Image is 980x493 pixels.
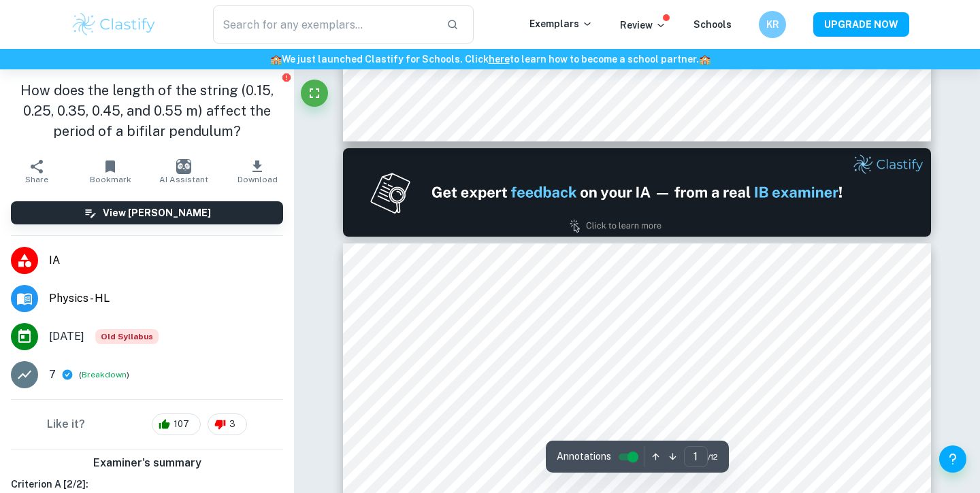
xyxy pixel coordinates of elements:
[813,12,909,37] button: UPGRADE NOW
[281,72,291,82] button: Report issue
[529,16,593,31] p: Exemplars
[208,413,247,435] div: 3
[152,413,201,435] div: 107
[301,80,328,107] button: Fullscreen
[693,19,732,30] a: Schools
[213,5,436,44] input: Search for any exemplars...
[49,367,56,383] p: 7
[708,451,718,463] span: / 12
[699,54,710,65] span: 🏫
[73,152,147,190] button: Bookmark
[220,152,294,190] button: Download
[71,11,157,38] img: Clastify logo
[95,329,159,344] span: Old Syllabus
[557,449,611,464] span: Annotations
[11,477,283,492] h6: Criterion A [ 2 / 2 ]:
[939,445,966,473] button: Help and Feedback
[765,17,781,32] h6: KR
[25,175,48,184] span: Share
[222,418,243,431] span: 3
[47,416,85,432] h6: Like it?
[343,148,931,237] img: Ad
[82,369,127,381] button: Breakdown
[49,290,283,307] span: Physics - HL
[103,205,211,220] h6: View [PERSON_NAME]
[238,175,278,184] span: Download
[270,54,282,65] span: 🏫
[95,329,159,344] div: Starting from the May 2025 session, the Physics IA requirements have changed. It's OK to refer to...
[489,54,510,65] a: here
[166,418,197,431] span: 107
[11,201,283,224] button: View [PERSON_NAME]
[620,18,666,33] p: Review
[759,11,786,38] button: KR
[3,52,977,67] h6: We just launched Clastify for Schools. Click to learn how to become a school partner.
[49,252,283,269] span: IA
[11,80,283,141] h1: How does the length of the string (0.15, 0.25, 0.35, 0.45, and 0.55 m) affect the period of a bif...
[147,152,220,190] button: AI Assistant
[159,175,208,184] span: AI Assistant
[5,455,289,471] h6: Examiner's summary
[176,159,191,174] img: AI Assistant
[49,328,84,345] span: [DATE]
[90,175,131,184] span: Bookmark
[79,369,129,381] span: ( )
